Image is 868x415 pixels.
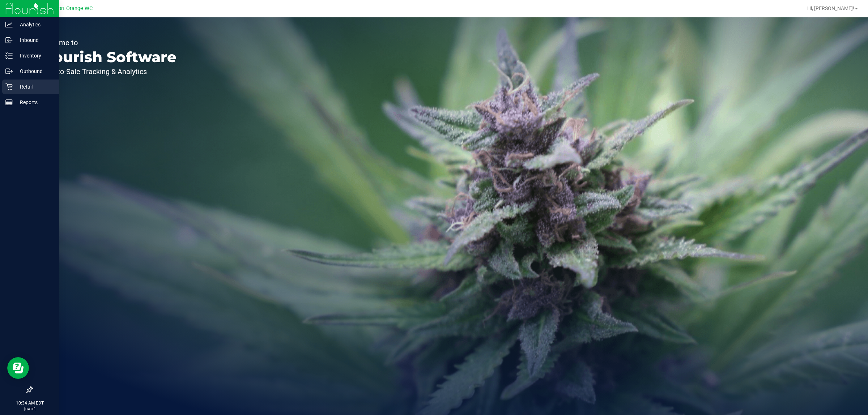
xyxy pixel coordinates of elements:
p: Welcome to [39,39,176,46]
p: Inbound [13,36,56,44]
p: Flourish Software [39,50,176,64]
inline-svg: Outbound [5,68,13,75]
iframe: Resource center [7,357,29,379]
p: Retail [13,82,56,91]
span: Port Orange WC [55,5,93,12]
p: Outbound [13,67,56,76]
p: Reports [13,98,56,107]
p: Analytics [13,20,56,29]
inline-svg: Reports [5,99,13,106]
inline-svg: Inbound [5,37,13,44]
p: 10:34 AM EDT [3,400,56,406]
inline-svg: Analytics [5,21,13,28]
inline-svg: Retail [5,83,13,90]
span: Hi, [PERSON_NAME]! [807,5,854,11]
p: Inventory [13,51,56,60]
inline-svg: Inventory [5,52,13,59]
p: [DATE] [3,406,56,412]
p: Seed-to-Sale Tracking & Analytics [39,68,176,75]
